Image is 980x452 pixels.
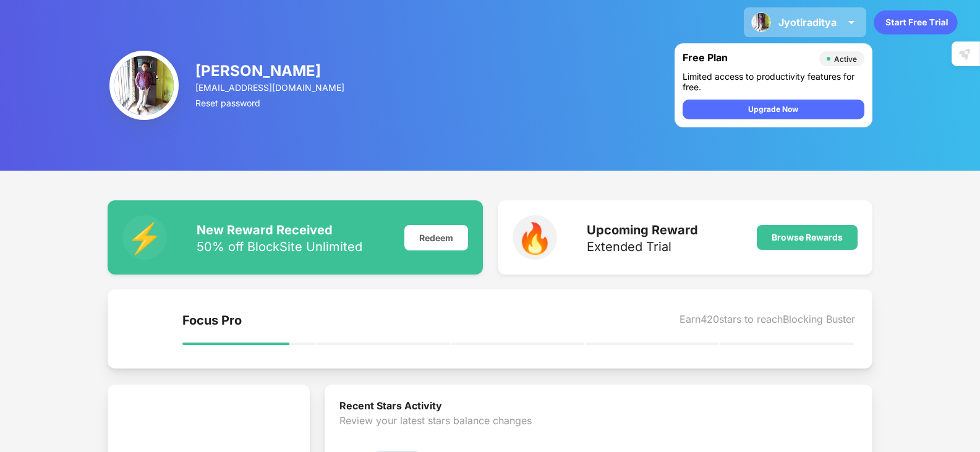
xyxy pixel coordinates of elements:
div: Upgrade Now [748,103,798,116]
div: Browse Rewards [772,232,843,242]
img: points-level-1.svg [125,307,169,351]
div: Upcoming Reward [587,223,698,237]
div: New Reward Received [197,223,362,237]
div: [EMAIL_ADDRESS][DOMAIN_NAME] [195,82,346,93]
div: Recent Stars Activity [339,399,857,414]
div: Free Plan [683,51,813,66]
div: Earn 420 stars to reach Blocking Buster [680,313,855,330]
div: [PERSON_NAME] [195,62,346,80]
div: Focus Pro [185,313,245,330]
img: blocksite-icon.svg [22,7,127,37]
img: ACg8ocIPNAJXvwxoutMnCGDOje8aq6jYuWYvstOxVlQELepPfc8honc=s96-c [109,51,179,120]
div: Limited access to productivity features for free. [683,71,864,92]
div: Jyotiraditya [778,16,837,28]
div: Redeem [404,225,468,250]
img: info.svg [250,313,265,328]
img: ACg8ocIPNAJXvwxoutMnCGDOje8aq6jYuWYvstOxVlQELepPfc8honc=s96-c [751,12,771,32]
div: Extended Trial [587,241,698,253]
div: 🔥 [513,215,557,260]
div: Active [834,54,857,64]
div: Review your latest stars balance changes [339,414,857,451]
div: animation [874,10,958,35]
div: Reset password [195,98,346,108]
img: circle-star.svg [194,399,224,444]
div: ⚡️ [122,215,167,260]
div: 50% off BlockSite Unlimited [197,241,362,253]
